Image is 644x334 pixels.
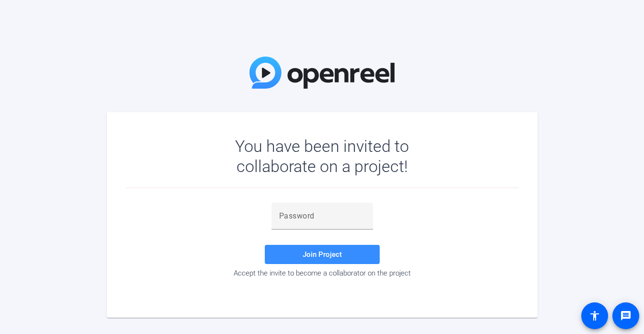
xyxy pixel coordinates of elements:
mat-icon: accessibility [589,310,600,322]
div: You have been invited to collaborate on a project! [207,136,437,176]
input: Password [279,210,365,222]
span: Join Project [303,250,342,259]
div: Accept the invite to become a collaborator on the project [126,269,519,277]
img: OpenReel Logo [249,57,395,89]
mat-icon: message [620,310,632,322]
button: Join Project [265,245,380,264]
